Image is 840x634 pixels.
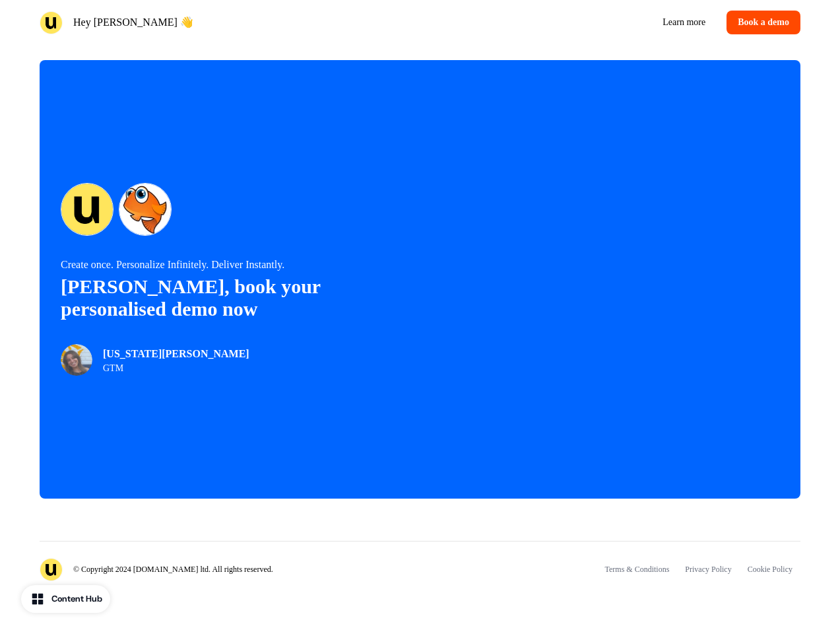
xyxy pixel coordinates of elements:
[515,81,779,477] iframe: Calendly Scheduling Page
[597,557,678,581] a: Terms & Conditions
[51,592,102,606] div: Content Hub
[21,585,110,613] button: Content Hub
[677,557,739,581] a: Privacy Policy
[740,557,800,581] a: Cookie Policy
[61,275,420,320] p: [PERSON_NAME], book your personalised demo now
[652,11,716,34] a: Learn more
[73,565,273,575] p: © Copyright 2024 [DOMAIN_NAME] ltd. All rights reserved.
[103,346,249,362] p: [US_STATE][PERSON_NAME]
[73,15,193,30] p: Hey [PERSON_NAME] 👋
[103,363,249,374] p: GTM
[61,257,420,273] p: Create once. Personalize Infinitely. Deliver Instantly.
[727,11,800,34] button: Book a demo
